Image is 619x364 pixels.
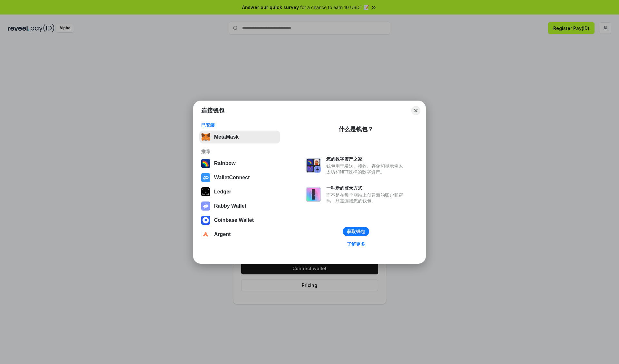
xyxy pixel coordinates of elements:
[411,106,420,115] button: Close
[343,240,369,248] a: 了解更多
[199,171,280,184] button: WalletConnect
[199,214,280,227] button: Coinbase Wallet
[199,228,280,241] button: Argent
[201,216,210,225] img: svg+xml,%3Csvg%20width%3D%2228%22%20height%3D%2228%22%20viewBox%3D%220%200%2028%2028%22%20fill%3D...
[326,192,406,204] div: 而不是在每个网站上创建新的账户和密码，只需连接您的钱包。
[201,159,210,168] img: svg+xml,%3Csvg%20width%3D%22120%22%20height%3D%22120%22%20viewBox%3D%220%200%20120%20120%22%20fil...
[214,189,231,195] div: Ledger
[201,202,210,211] img: svg+xml,%3Csvg%20xmlns%3D%22http%3A%2F%2Fwww.w3.org%2F2000%2Fsvg%22%20fill%3D%22none%22%20viewBox...
[214,161,236,166] div: Rainbow
[201,107,224,114] h1: 连接钱包
[201,122,278,128] div: 已安装
[214,231,231,237] div: Argent
[347,241,365,247] div: 了解更多
[326,185,406,191] div: 一种新的登录方式
[201,173,210,182] img: svg+xml,%3Csvg%20width%3D%2228%22%20height%3D%2228%22%20viewBox%3D%220%200%2028%2028%22%20fill%3D...
[306,187,321,202] img: svg+xml,%3Csvg%20xmlns%3D%22http%3A%2F%2Fwww.w3.org%2F2000%2Fsvg%22%20fill%3D%22none%22%20viewBox...
[214,203,246,209] div: Rabby Wallet
[343,227,369,236] button: 获取钱包
[201,149,278,154] div: 推荐
[199,131,280,143] button: MetaMask
[199,157,280,170] button: Rainbow
[326,156,406,162] div: 您的数字资产之家
[214,217,254,223] div: Coinbase Wallet
[201,133,210,142] img: svg+xml,%3Csvg%20fill%3D%22none%22%20height%3D%2233%22%20viewBox%3D%220%200%2035%2033%22%20width%...
[339,125,373,133] div: 什么是钱包？
[306,158,321,173] img: svg+xml,%3Csvg%20xmlns%3D%22http%3A%2F%2Fwww.w3.org%2F2000%2Fsvg%22%20fill%3D%22none%22%20viewBox...
[347,229,365,234] div: 获取钱包
[214,175,250,181] div: WalletConnect
[199,200,280,212] button: Rabby Wallet
[326,163,406,175] div: 钱包用于发送、接收、存储和显示像以太坊和NFT这样的数字资产。
[214,134,239,140] div: MetaMask
[199,185,280,198] button: Ledger
[201,187,210,196] img: svg+xml,%3Csvg%20xmlns%3D%22http%3A%2F%2Fwww.w3.org%2F2000%2Fsvg%22%20width%3D%2228%22%20height%3...
[201,230,210,239] img: svg+xml,%3Csvg%20width%3D%2228%22%20height%3D%2228%22%20viewBox%3D%220%200%2028%2028%22%20fill%3D...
